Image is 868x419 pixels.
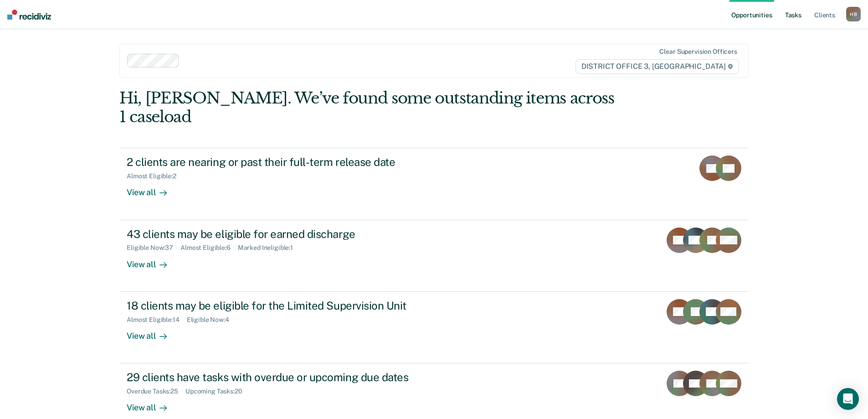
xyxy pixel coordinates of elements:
[127,228,447,241] div: 43 clients may be eligible for earned discharge
[127,388,185,395] div: Overdue Tasks : 25
[180,244,238,252] div: Almost Eligible : 6
[119,220,749,292] a: 43 clients may be eligible for earned dischargeEligible Now:37Almost Eligible:6Marked Ineligible:...
[119,89,623,126] div: Hi, [PERSON_NAME]. We’ve found some outstanding items across 1 caseload
[119,148,749,220] a: 2 clients are nearing or past their full-term release dateAlmost Eligible:2View all
[127,395,178,413] div: View all
[187,316,236,324] div: Eligible Now : 4
[659,48,737,56] div: Clear supervision officers
[238,244,300,252] div: Marked Ineligible : 1
[127,371,447,384] div: 29 clients have tasks with overdue or upcoming due dates
[127,172,184,180] div: Almost Eligible : 2
[846,7,861,21] button: HB
[185,388,250,395] div: Upcoming Tasks : 20
[846,7,861,21] div: H B
[575,59,739,74] span: DISTRICT OFFICE 3, [GEOGRAPHIC_DATA]
[127,323,178,341] div: View all
[7,10,51,20] img: Recidiviz
[127,252,178,269] div: View all
[127,180,178,198] div: View all
[127,155,447,169] div: 2 clients are nearing or past their full-term release date
[127,244,180,252] div: Eligible Now : 37
[127,316,187,324] div: Almost Eligible : 14
[837,388,859,410] div: Open Intercom Messenger
[119,292,749,363] a: 18 clients may be eligible for the Limited Supervision UnitAlmost Eligible:14Eligible Now:4View all
[127,299,447,312] div: 18 clients may be eligible for the Limited Supervision Unit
